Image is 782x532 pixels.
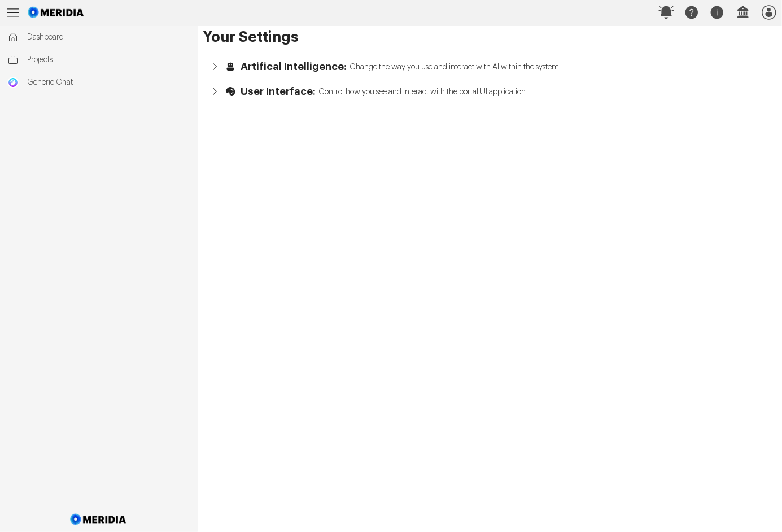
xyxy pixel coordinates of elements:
span: Change the way you use and interact with AI within the system. [350,60,561,73]
a: Projects [2,49,196,71]
span: Generic Chat [27,77,190,88]
h1: Your Settings [203,32,776,43]
a: Dashboard [2,26,196,49]
span: User Interface: [241,86,316,97]
span: Control how you see and interact with the portal UI application. [318,85,527,98]
button: User Interface:Control how you see and interact with the portal UI application. [203,79,776,104]
img: Meridia Logo [68,507,129,532]
span: Projects [27,54,190,66]
a: Generic ChatGeneric Chat [2,71,196,94]
span: Artifical Intelligence: [241,61,347,72]
span: Dashboard [27,32,190,43]
img: Generic Chat [7,77,19,88]
button: Artifical Intelligence:Change the way you use and interact with AI within the system. [203,54,776,79]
